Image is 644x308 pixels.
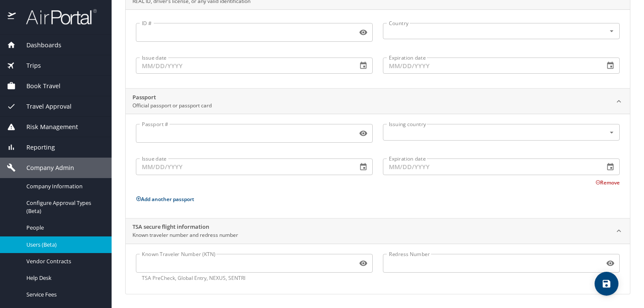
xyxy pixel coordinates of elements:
div: TSA secure flight informationKnown traveler number and redress number [126,219,630,244]
span: Company Admin [16,163,74,173]
span: Configure Approval Types (Beta) [26,199,101,215]
input: MM/DD/YYYY [383,58,598,74]
img: airportal-logo.png [17,9,97,25]
h2: Passport [132,93,212,102]
button: Remove [595,179,620,186]
button: Add another passport [136,196,194,203]
div: PassportOfficial passport or passport card [126,114,630,218]
span: Vendor Contracts [26,257,101,265]
button: Open [607,26,617,36]
span: Trips [16,61,41,70]
span: Travel Approval [16,102,72,111]
span: Users (Beta) [26,241,101,249]
span: Reporting [16,143,55,152]
span: People [26,224,101,232]
p: Known traveler number and redress number [132,231,238,239]
button: save [595,272,618,296]
div: PassportOfficial passport or passport card [126,89,630,114]
div: TSA secure flight informationKnown traveler number and redress number [126,244,630,294]
input: MM/DD/YYYY [136,158,351,175]
span: Book Travel [16,81,60,91]
span: Service Fees [26,291,101,299]
p: Official passport or passport card [132,102,212,109]
h2: TSA secure flight information [132,223,238,231]
span: Company Information [26,182,101,190]
button: Open [607,127,617,138]
img: icon-airportal.png [8,9,17,25]
span: Risk Management [16,122,78,132]
input: MM/DD/YYYY [136,58,351,74]
span: Help Desk [26,274,101,282]
input: MM/DD/YYYY [383,158,598,175]
div: Identification cardREAL ID, driver’s license, or any valid identification [126,9,630,88]
span: Dashboards [16,40,61,50]
p: TSA PreCheck, Global Entry, NEXUS, SENTRI [142,274,367,282]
